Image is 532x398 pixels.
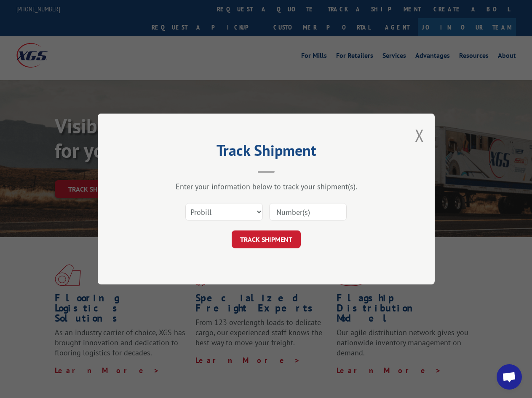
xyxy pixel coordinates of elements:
button: TRACK SHIPMENT [232,230,301,248]
h2: Track Shipment [140,144,393,160]
a: Open chat [497,364,522,390]
div: Enter your information below to track your shipment(s). [140,181,393,191]
button: Close modal [415,124,424,146]
input: Number(s) [269,203,347,221]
